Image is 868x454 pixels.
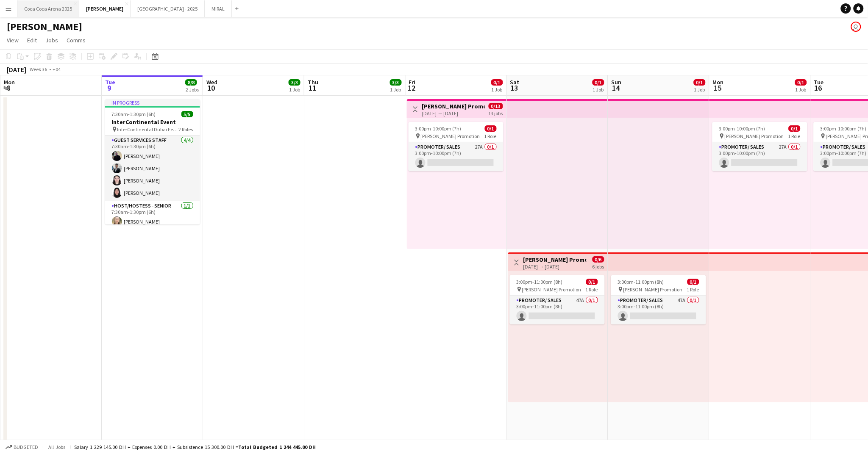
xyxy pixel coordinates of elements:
span: 1 Role [586,286,598,293]
span: [PERSON_NAME] Promotion [522,286,581,293]
span: Edit [27,36,37,44]
span: 14 [610,83,622,93]
span: Sat [510,78,520,86]
span: 5/5 [181,111,193,117]
span: 3/3 [390,79,402,86]
span: 0/6 [593,256,604,263]
div: 1 Job [289,86,300,93]
a: Comms [63,35,89,46]
div: In progress [105,99,200,106]
div: [DATE] → [DATE] [422,110,485,116]
app-job-card: In progress7:30am-1:30pm (6h)5/5InterContinental Event InterContinental Dubai Festival City by IH... [105,99,200,224]
span: 7:30am-1:30pm (6h) [112,111,156,117]
app-card-role: Promoter/ Sales47A0/13:00pm-11:00pm (8h) [611,296,706,324]
app-card-role: Promoter/ Sales27A0/13:00pm-10:00pm (7h) [409,142,504,171]
span: 0/1 [593,79,604,86]
app-card-role: Promoter/ Sales27A0/13:00pm-10:00pm (7h) [712,142,807,171]
span: 8/8 [185,79,197,86]
span: 0/1 [694,79,706,86]
div: 13 jobs [489,109,503,116]
span: 10 [205,83,217,93]
div: 1 Job [593,86,604,93]
span: 0/1 [687,279,699,285]
span: 0/1 [789,125,801,132]
span: 3:00pm-10:00pm (7h) [415,125,462,132]
span: 3/3 [289,79,300,86]
span: 0/1 [795,79,807,86]
app-card-role: Host/Hostess - Senior1/17:30am-1:30pm (6h)[PERSON_NAME] [105,201,200,230]
div: 1 Job [492,86,503,93]
span: Sun [612,78,622,86]
app-user-avatar: Kate Oliveros [851,22,861,32]
span: 0/1 [586,279,598,285]
span: 1 Role [788,133,801,139]
div: [DATE] [7,65,26,74]
span: 2 Roles [179,126,193,133]
div: 2 Jobs [186,86,199,93]
span: [PERSON_NAME] Promotion [421,133,480,139]
app-job-card: 3:00pm-10:00pm (7h)0/1 [PERSON_NAME] Promotion1 RolePromoter/ Sales27A0/13:00pm-10:00pm (7h) [712,122,807,171]
span: 3:00pm-11:00pm (8h) [618,279,664,285]
span: Thu [308,78,318,86]
div: +04 [53,66,61,72]
button: [PERSON_NAME] [79,0,131,17]
div: 1 Job [796,86,807,93]
div: Salary 1 229 145.00 DH + Expenses 0.00 DH + Subsistence 15 300.00 DH = [74,444,316,450]
span: [PERSON_NAME] Promotion [623,286,683,293]
h3: InterContinental Event [105,118,200,126]
span: Jobs [45,36,58,44]
span: 1 Role [687,286,699,293]
span: Wed [206,78,217,86]
a: Jobs [42,35,61,46]
app-job-card: 3:00pm-10:00pm (7h)0/1 [PERSON_NAME] Promotion1 RolePromoter/ Sales27A0/13:00pm-10:00pm (7h) [409,122,504,171]
button: [GEOGRAPHIC_DATA] - 2025 [131,0,205,17]
div: 6 jobs [593,263,604,270]
span: 12 [408,83,416,93]
span: Tue [105,78,115,86]
span: [PERSON_NAME] Promotion [725,133,784,139]
a: View [3,35,22,46]
span: 0/13 [489,103,503,109]
span: Comms [67,36,86,44]
app-job-card: 3:00pm-11:00pm (8h)0/1 [PERSON_NAME] Promotion1 RolePromoter/ Sales47A0/13:00pm-11:00pm (8h) [611,275,706,324]
span: 15 [712,83,724,93]
button: Budgeted [4,443,39,452]
span: Tue [814,78,824,86]
span: 3:00pm-10:00pm (7h) [719,125,765,132]
span: 0/1 [491,79,503,86]
span: 11 [306,83,318,93]
span: Budgeted [14,444,38,450]
app-card-role: Guest Services Staff4/47:30am-1:30pm (6h)[PERSON_NAME][PERSON_NAME][PERSON_NAME][PERSON_NAME] [105,136,200,201]
span: InterContinental Dubai Festival City by IHG [117,126,179,133]
span: All jobs [47,444,67,450]
button: MIRAL [205,0,232,17]
span: 9 [104,83,115,93]
h3: [PERSON_NAME] Promotion [422,102,485,110]
span: View [7,36,19,44]
span: Week 36 [28,66,49,72]
span: 16 [813,83,824,93]
span: Mon [713,78,724,86]
span: 3:00pm-11:00pm (8h) [517,279,563,285]
span: 13 [509,83,520,93]
app-card-role: Promoter/ Sales47A0/13:00pm-11:00pm (8h) [510,296,605,324]
span: 0/1 [485,125,497,132]
a: Edit [24,35,40,46]
span: 3:00pm-10:00pm (7h) [821,125,867,132]
span: 8 [3,83,15,93]
div: 1 Job [694,86,705,93]
div: [DATE] → [DATE] [523,263,587,270]
span: Total Budgeted 1 244 445.00 DH [238,444,316,450]
button: Coca Coca Arena 2025 [17,0,79,17]
span: 1 Role [484,133,497,139]
div: 1 Job [390,86,401,93]
span: Mon [4,78,15,86]
app-job-card: 3:00pm-11:00pm (8h)0/1 [PERSON_NAME] Promotion1 RolePromoter/ Sales47A0/13:00pm-11:00pm (8h) [510,275,605,324]
h3: [PERSON_NAME] Promotion [523,256,587,263]
span: Fri [409,78,416,86]
h1: [PERSON_NAME] [7,20,82,33]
